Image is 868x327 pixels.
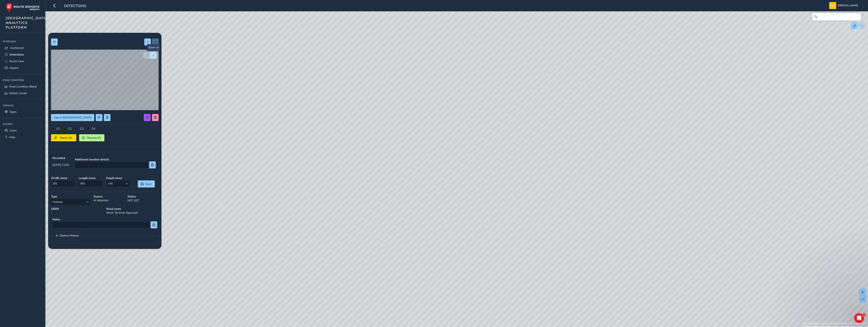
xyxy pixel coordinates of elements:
[3,51,42,58] a: Detections
[3,109,42,115] a: Signs
[854,313,864,323] iframe: Intercom live chat
[60,234,79,237] span: Defect History
[92,127,95,131] label: C4
[9,135,15,139] span: Help
[829,2,836,9] img: diamond-layout
[50,206,105,216] div: -
[86,136,101,140] span: Resolve (F)
[3,65,42,71] a: Repairs
[64,3,86,9] span: Detections
[138,180,155,187] button: Save
[80,127,83,131] label: C3
[105,206,160,216] div: North Terminal Approach
[92,193,126,207] div: AI detection
[10,46,24,50] span: Dashboard
[51,207,103,211] strong: USRN
[3,77,42,83] div: Road Condition
[51,199,84,205] span: Pothole
[3,90,42,97] a: Defects Guide
[127,198,159,203] p: NOT SET
[6,3,39,12] img: rr logo
[863,313,866,316] span: 1
[10,59,24,63] span: Route View
[10,110,17,114] span: Signs
[51,114,94,121] button: See in Route View
[52,163,69,167] span: [DATE] 11:55
[6,16,48,30] span: [GEOGRAPHIC_DATA] ANALYTICS PLATFORM
[93,195,125,198] strong: Source
[51,195,91,198] strong: Type
[51,134,76,141] button: Repair (R)
[10,129,17,132] span: Users
[9,85,37,88] span: Road Condition (Beta)
[3,38,42,45] div: Overview
[54,116,91,119] span: See in [GEOGRAPHIC_DATA]
[52,156,69,160] strong: Recorded
[10,66,19,70] span: Repairs
[52,217,157,221] strong: Notes
[56,127,60,131] label: C1
[58,136,73,140] span: Repair (R)
[53,231,82,240] a: Defect History
[3,58,42,65] a: Route View
[10,53,24,56] span: Detections
[3,134,42,141] a: Help
[68,127,72,131] label: C2
[3,83,42,90] a: Road Condition (Beta)
[3,127,42,134] a: Users
[127,195,159,198] strong: Status
[79,176,104,180] strong: Length ( mm )
[829,2,859,9] button: [PERSON_NAME]
[3,45,42,51] a: Dashboard
[79,134,104,141] button: Resolve (F)
[106,207,159,211] strong: Road name
[106,176,131,180] strong: Depth ( mm )
[106,180,123,187] span: >40
[145,182,152,186] span: Save
[75,158,156,161] strong: Additional location details
[812,13,861,20] input: Search
[838,2,858,9] span: [PERSON_NAME]
[51,176,76,180] strong: Width ( mm )
[3,102,42,109] div: Signage
[9,91,27,95] span: Defects Guide
[84,199,90,205] div: Select a type
[3,121,42,127] div: System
